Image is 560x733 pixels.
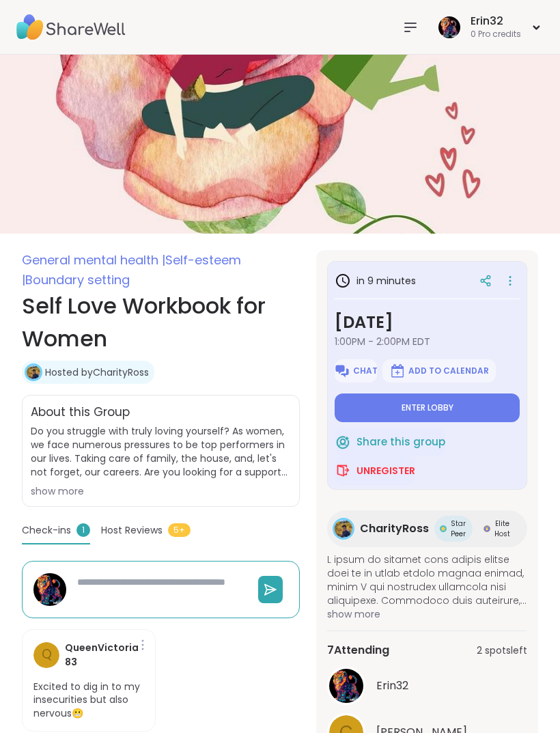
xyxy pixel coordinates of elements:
[16,3,126,51] img: ShareWell Nav Logo
[65,641,144,669] h4: QueenVictoria83
[471,14,521,29] div: Erin32
[335,456,415,485] button: Unregister
[477,644,527,658] span: 2 spots left
[31,404,130,421] h2: About this Group
[22,251,165,268] span: General mental health |
[42,645,52,665] span: Q
[335,428,445,456] button: Share this group
[335,462,351,479] img: ShareWell Logomark
[440,525,447,532] img: Star Peer
[402,402,453,413] span: Enter lobby
[376,678,408,694] span: Erin32
[335,310,520,335] h3: [DATE]
[22,523,71,538] span: Check-ins
[408,365,489,376] span: Add to Calendar
[101,523,163,538] span: Host Reviews
[335,335,520,348] span: 1:00PM - 2:00PM EDT
[33,573,66,606] img: Erin32
[45,365,149,379] a: Hosted byCharityRoss
[493,518,511,539] span: Elite Host
[76,523,90,537] span: 1
[484,525,490,532] img: Elite Host
[25,271,130,288] span: Boundary setting
[327,553,527,607] span: L ipsum do sitamet cons adipis elitse doei te in utlab etdolo magnaa enimad, minim V qui nostrude...
[31,484,291,498] div: show more
[31,424,291,479] span: Do you struggle with truly loving yourself? As women, we face numerous pressures to be top perfor...
[334,363,350,379] img: ShareWell Logomark
[335,359,377,383] button: Chat
[327,667,527,705] a: Erin32Erin32
[356,464,415,478] span: Unregister
[389,363,406,379] img: ShareWell Logomark
[438,16,460,38] img: Erin32
[471,29,521,40] div: 0 Pro credits
[327,607,527,621] span: show more
[327,510,527,547] a: CharityRossCharityRossStar PeerStar PeerElite HostElite Host
[335,393,520,422] button: Enter lobby
[353,365,378,376] span: Chat
[329,669,363,703] img: Erin32
[27,365,40,379] img: CharityRoss
[382,359,496,383] button: Add to Calendar
[360,521,429,537] span: CharityRoss
[168,523,191,537] span: 5+
[33,680,144,721] p: Excited to dig in to my insecurities but also nervous😬
[356,434,445,450] span: Share this group
[22,290,300,355] h1: Self Love Workbook for Women
[327,642,389,659] span: 7 Attending
[335,520,352,538] img: CharityRoss
[335,434,351,450] img: ShareWell Logomark
[335,273,416,289] h3: in 9 minutes
[449,518,467,539] span: Star Peer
